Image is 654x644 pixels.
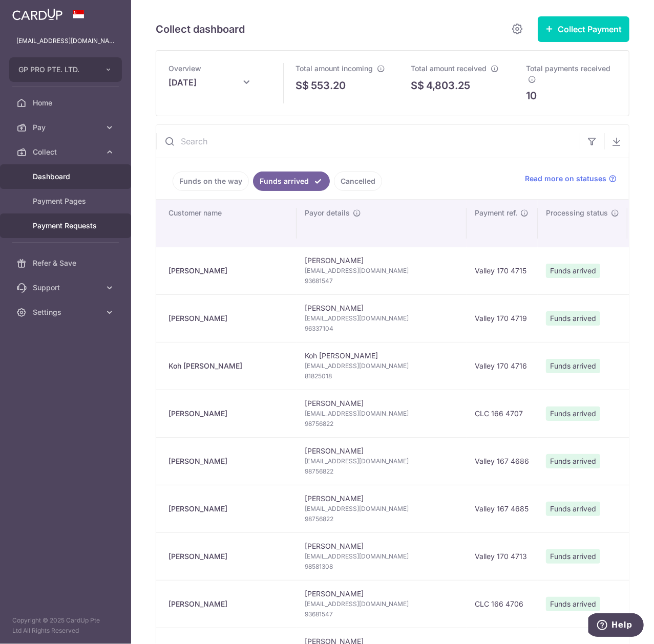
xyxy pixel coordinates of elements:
[297,580,467,628] td: [PERSON_NAME]
[33,98,100,108] span: Home
[305,456,458,466] span: [EMAIL_ADDRESS][DOMAIN_NAME]
[305,514,458,524] span: 98756822
[467,390,538,437] td: CLC 166 4707
[253,171,330,191] a: Funds arrived
[525,174,606,184] span: Read more on statuses
[156,21,245,37] h5: Collect dashboard
[525,174,617,184] a: Read more on statuses
[546,502,600,516] span: Funds arrived
[33,196,100,206] span: Payment Pages
[297,200,467,247] th: Payor details
[168,266,288,276] div: [PERSON_NAME]
[296,64,373,73] span: Total amount incoming
[33,258,100,268] span: Refer & Save
[16,36,115,46] p: [EMAIL_ADDRESS][DOMAIN_NAME]
[467,580,538,628] td: CLC 166 4706
[411,64,487,73] span: Total amount received
[168,64,201,73] span: Overview
[467,532,538,580] td: Valley 170 4713
[33,307,100,317] span: Settings
[305,609,458,619] span: 93681547
[297,342,467,390] td: Koh [PERSON_NAME]
[546,454,600,468] span: Funds arrived
[305,504,458,514] span: [EMAIL_ADDRESS][DOMAIN_NAME]
[297,247,467,294] td: [PERSON_NAME]
[411,78,424,93] span: S$
[467,437,538,485] td: Valley 167 4686
[305,419,458,429] span: 98756822
[467,294,538,342] td: Valley 170 4719
[297,532,467,580] td: [PERSON_NAME]
[23,7,44,16] span: Help
[305,371,458,381] span: 81825018
[33,122,100,133] span: Pay
[305,266,458,276] span: [EMAIL_ADDRESS][DOMAIN_NAME]
[168,361,288,371] div: Koh [PERSON_NAME]
[168,551,288,562] div: [PERSON_NAME]
[305,599,458,609] span: [EMAIL_ADDRESS][DOMAIN_NAME]
[296,78,309,93] span: S$
[538,200,627,247] th: Processing status
[156,125,580,158] input: Search
[168,409,288,419] div: [PERSON_NAME]
[546,406,600,421] span: Funds arrived
[297,390,467,437] td: [PERSON_NAME]
[18,65,94,75] span: GP PRO PTE. LTD.
[467,342,538,390] td: Valley 170 4716
[475,208,517,218] span: Payment ref.
[168,504,288,514] div: [PERSON_NAME]
[305,562,458,572] span: 98581308
[12,8,62,20] img: CardUp
[526,88,537,103] p: 10
[546,549,600,564] span: Funds arrived
[305,276,458,286] span: 93681547
[305,324,458,334] span: 96337104
[546,311,600,326] span: Funds arrived
[467,200,538,247] th: Payment ref.
[546,359,600,373] span: Funds arrived
[546,264,600,278] span: Funds arrived
[168,599,288,609] div: [PERSON_NAME]
[538,16,629,42] button: Collect Payment
[297,485,467,532] td: [PERSON_NAME]
[168,456,288,466] div: [PERSON_NAME]
[297,437,467,485] td: [PERSON_NAME]
[526,64,610,73] span: Total payments received
[168,313,288,324] div: [PERSON_NAME]
[467,485,538,532] td: Valley 167 4685
[305,361,458,371] span: [EMAIL_ADDRESS][DOMAIN_NAME]
[33,221,100,231] span: Payment Requests
[546,597,600,611] span: Funds arrived
[311,78,346,93] p: 553.20
[33,147,100,157] span: Collect
[33,283,100,293] span: Support
[297,294,467,342] td: [PERSON_NAME]
[334,171,382,191] a: Cancelled
[173,171,249,191] a: Funds on the way
[156,200,297,247] th: Customer name
[33,171,100,182] span: Dashboard
[467,247,538,294] td: Valley 170 4715
[305,409,458,419] span: [EMAIL_ADDRESS][DOMAIN_NAME]
[546,208,608,218] span: Processing status
[426,78,470,93] p: 4,803.25
[9,57,122,82] button: GP PRO PTE. LTD.
[305,313,458,324] span: [EMAIL_ADDRESS][DOMAIN_NAME]
[305,551,458,562] span: [EMAIL_ADDRESS][DOMAIN_NAME]
[305,208,350,218] span: Payor details
[588,613,644,639] iframe: Opens a widget where you can find more information
[305,466,458,477] span: 98756822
